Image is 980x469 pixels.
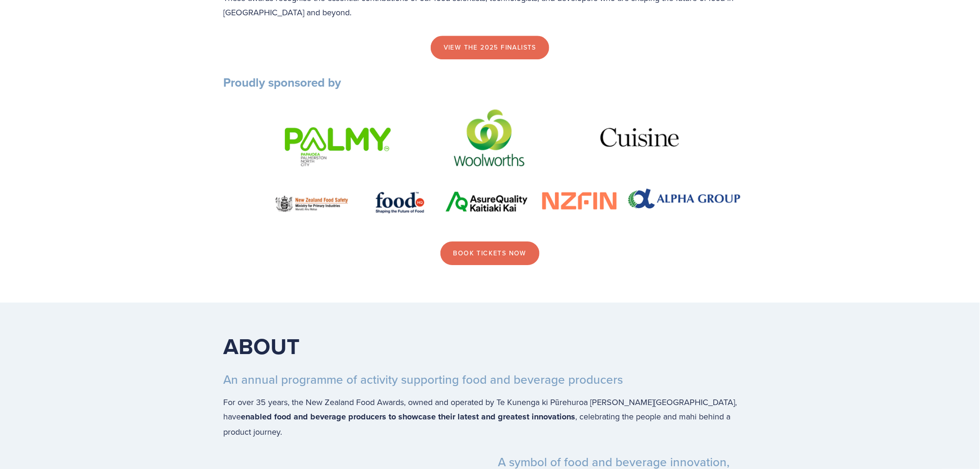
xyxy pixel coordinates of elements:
[223,395,757,439] p: For over 35 years, the New Zealand Food Awards, owned and operated by Te Kunenga ki Pūrehuroa [PE...
[440,241,540,266] a: Book Tickets now
[223,372,757,387] h3: An annual programme of activity supporting food and beverage producers
[241,411,575,423] strong: enabled food and beverage producers to showcase their latest and greatest innovations
[223,332,757,360] h1: ABOUT
[431,36,549,60] a: view the 2025 finalists
[223,74,341,91] strong: Proudly sponsored by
